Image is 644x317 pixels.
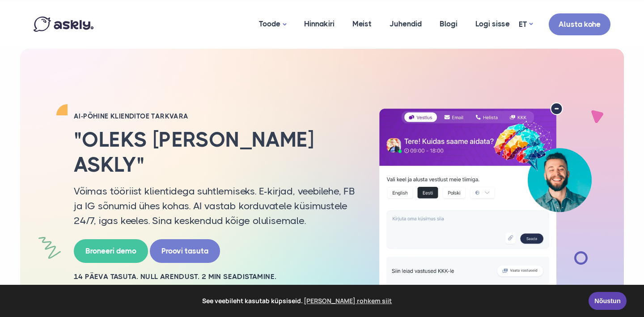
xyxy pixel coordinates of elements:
span: See veebileht kasutab küpsiseid. [13,294,582,308]
p: Võimas tööriist klientidega suhtlemiseks. E-kirjad, veebilehe, FB ja IG sõnumid ühes kohas. AI va... [74,184,356,228]
a: Meist [343,2,381,46]
a: learn more about cookies [303,294,394,308]
a: Proovi tasuta [150,239,220,263]
a: Blogi [431,2,466,46]
a: Hinnakiri [295,2,343,46]
h2: 14 PÄEVA TASUTA. NULL ARENDUST. 2 MIN SEADISTAMINE. [74,272,356,282]
a: ET [519,18,533,31]
a: Broneeri demo [74,239,148,263]
a: Juhendid [381,2,431,46]
img: AI multilingual chat [369,102,602,296]
a: Logi sisse [466,2,519,46]
h2: "Oleks [PERSON_NAME] Askly" [74,127,356,177]
a: Alusta kohe [549,13,610,35]
a: Toode [250,2,295,46]
a: Nõustun [589,292,627,310]
h2: AI-PÕHINE KLIENDITOE TARKVARA [74,112,356,121]
img: Askly [34,17,93,32]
